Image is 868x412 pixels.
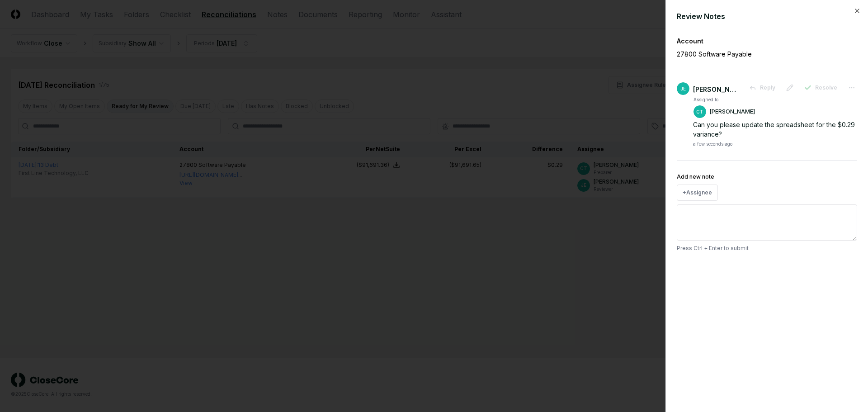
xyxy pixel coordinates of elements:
[677,173,714,180] label: Add new note
[744,80,781,96] button: Reply
[693,141,732,147] div: a few seconds ago
[710,108,755,116] p: [PERSON_NAME]
[680,85,686,92] span: JE
[677,185,718,201] button: +Assignee
[693,96,755,104] td: Assigned to:
[693,85,738,94] div: [PERSON_NAME]
[693,120,857,139] div: Can you please update the spreadsheet for the $0.29 variance?
[815,84,837,92] span: Resolve
[677,11,857,22] div: Review Notes
[677,49,826,59] p: 27800 Software Payable
[677,36,857,46] div: Account
[696,109,703,115] span: CT
[799,80,843,96] button: Resolve
[677,244,857,252] p: Press Ctrl + Enter to submit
